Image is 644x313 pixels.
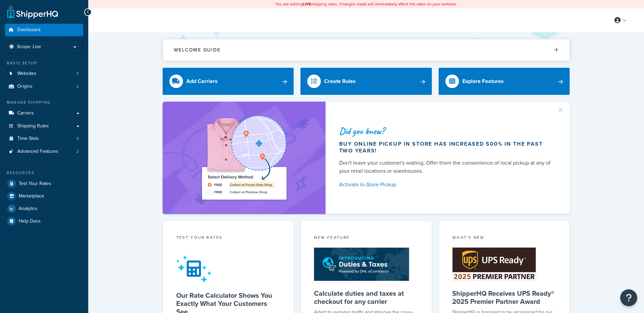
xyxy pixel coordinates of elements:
span: 2 [76,84,79,89]
div: Test your rates [176,234,280,242]
div: Create Rules [324,77,356,86]
a: Explore Features [439,68,570,95]
a: Carriers [5,107,83,120]
div: Manage Shipping [5,100,83,105]
div: New Feature [314,234,418,242]
a: Marketplace [5,190,83,202]
button: Welcome Guide [163,39,570,61]
span: Origins [17,84,33,89]
button: Open Resource Center [620,289,637,306]
li: Origins [5,80,83,93]
a: Time Slots0 [5,132,83,145]
a: Analytics [5,203,83,215]
div: What's New [452,234,556,242]
span: Advanced Features [17,149,58,154]
div: Did you know? [339,126,554,136]
span: Analytics [19,206,37,212]
span: Websites [17,71,36,77]
span: Dashboard [17,27,40,33]
span: 2 [76,149,79,154]
a: Activate In-Store Pickup [339,180,554,189]
span: Scope: Live [17,44,41,50]
span: Time Slots [17,136,39,142]
img: ad-shirt-map-b0359fc47e01cab431d101c4b569394f6a03f54285957d908178d52f29eb9668.png [183,112,306,204]
li: Time Slots [5,132,83,145]
a: Create Rules [300,68,432,95]
li: Advanced Features [5,145,83,158]
a: Help Docs [5,215,83,227]
a: Dashboard [5,24,83,36]
span: Marketplace [19,193,44,199]
a: Advanced Features2 [5,145,83,158]
div: Explore Features [462,77,504,86]
li: Websites [5,67,83,80]
div: Basic Setup [5,60,83,66]
a: Test Your Rates [5,178,83,190]
span: 0 [76,136,79,142]
b: LIVE [303,1,311,7]
h2: Welcome Guide [174,47,221,53]
h5: Calculate duties and taxes at checkout for any carrier [314,289,418,306]
span: Carriers [17,110,34,116]
h5: ShipperHQ Receives UPS Ready® 2025 Premier Partner Award [452,289,556,306]
span: Shipping Rules [17,123,49,129]
div: Don't leave your customer's waiting. Offer them the convenience of local pickup at any of your re... [339,159,554,175]
span: Test Your Rates [19,181,51,187]
span: 3 [76,71,79,77]
a: Origins2 [5,80,83,93]
div: Resources [5,170,83,176]
span: Help Docs [19,218,41,224]
a: Add Carriers [163,68,294,95]
a: Websites3 [5,67,83,80]
a: Shipping Rules [5,120,83,132]
div: Add Carriers [186,77,218,86]
div: Buy online pickup in store has increased 500% in the past two years! [339,141,554,154]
